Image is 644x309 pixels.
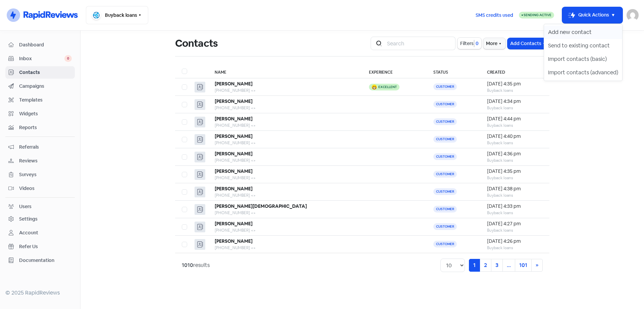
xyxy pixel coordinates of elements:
a: Refer Us [5,240,75,253]
b: [PERSON_NAME] [215,133,253,139]
div: [PHONE_NUMBER] <> [215,105,356,111]
div: [DATE] 4:34 pm [487,98,543,105]
div: Buyback loans [487,140,543,146]
div: [DATE] 4:35 pm [487,168,543,175]
th: Experience [362,65,426,78]
button: Send to existing contact [544,39,622,52]
div: results [182,261,210,269]
div: Buyback loans [487,105,543,111]
span: Reviews [19,157,72,164]
a: Widgets [5,108,75,120]
a: Reviews [5,155,75,167]
span: Customer [433,171,457,178]
a: SMS credits used [470,11,519,18]
th: Status [427,65,481,78]
b: [PERSON_NAME] [215,98,253,104]
span: SMS credits used [476,12,513,19]
th: Created [480,65,549,78]
div: [DATE] 4:26 pm [487,238,543,245]
div: Buyback loans [487,157,543,163]
span: Filters [460,40,474,47]
a: Documentation [5,254,75,267]
div: [DATE] 4:38 pm [487,185,543,192]
b: [PERSON_NAME] [215,116,253,122]
span: Customer [433,188,457,195]
b: [PERSON_NAME] [215,238,253,244]
span: Sending Active [524,13,551,17]
span: Videos [19,185,72,192]
a: Account [5,227,75,239]
a: ... [502,259,515,272]
a: Users [5,200,75,213]
div: [DATE] 4:44 pm [487,115,543,122]
div: Buyback loans [487,192,543,198]
span: Campaigns [19,83,72,90]
div: [DATE] 4:36 pm [487,150,543,157]
button: Filters0 [458,38,481,49]
span: Dashboard [19,41,72,48]
span: Customer [433,101,457,108]
span: Contacts [19,69,72,76]
div: [PHONE_NUMBER] <> [215,87,356,93]
span: Customer [433,206,457,213]
span: Templates [19,96,72,104]
div: [PHONE_NUMBER] <> [215,192,356,198]
div: [PHONE_NUMBER] <> [215,122,356,128]
span: Documentation [19,257,72,264]
b: [PERSON_NAME] [215,221,253,227]
div: Excellent [378,85,397,89]
div: [DATE] 4:27 pm [487,220,543,227]
span: Customer [433,118,457,125]
div: [PHONE_NUMBER] <> [215,245,356,251]
div: Buyback loans [487,227,543,233]
div: Buyback loans [487,210,543,216]
b: [PERSON_NAME] [215,186,253,192]
div: © 2025 RapidReviews [5,289,75,297]
b: [PERSON_NAME][DEMOGRAPHIC_DATA] [215,203,307,209]
div: Settings [19,216,38,223]
a: Contacts [5,66,75,79]
h1: Contacts [175,33,218,54]
a: Sending Active [519,11,554,19]
button: Add new contact [544,26,622,39]
button: Quick Actions [562,7,623,23]
th: Name [208,65,362,78]
div: [DATE] 4:40 pm [487,133,543,140]
button: Buyback loans [86,6,148,24]
span: Customer [433,153,457,160]
button: More [483,38,505,49]
a: Referrals [5,141,75,153]
strong: 1010 [182,262,193,269]
a: Reports [5,121,75,134]
div: [DATE] 4:35 pm [487,80,543,87]
span: 0 [474,40,479,47]
a: 101 [515,259,532,272]
div: [PHONE_NUMBER] <> [215,227,356,233]
span: Surveys [19,171,72,178]
input: Search [383,37,455,50]
div: Buyback loans [487,175,543,181]
span: Customer [433,241,457,247]
span: Customer [433,83,457,90]
div: Buyback loans [487,245,543,251]
b: [PERSON_NAME] [215,151,253,157]
a: Inbox 0 [5,52,75,65]
div: Buyback loans [487,87,543,93]
span: Inbox [19,55,64,62]
div: [PHONE_NUMBER] <> [215,157,356,163]
span: » [536,262,538,269]
span: Widgets [19,110,72,117]
div: Users [19,203,32,210]
a: Settings [5,213,75,225]
b: [PERSON_NAME] [215,168,253,174]
a: Next [531,259,543,272]
a: 1 [469,259,480,272]
span: 0 [64,55,72,62]
div: [PHONE_NUMBER] <> [215,210,356,216]
a: 3 [491,259,503,272]
div: Account [19,229,38,236]
div: [DATE] 4:33 pm [487,203,543,210]
a: Surveys [5,168,75,181]
span: Refer Us [19,243,72,250]
span: Referrals [19,144,72,151]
